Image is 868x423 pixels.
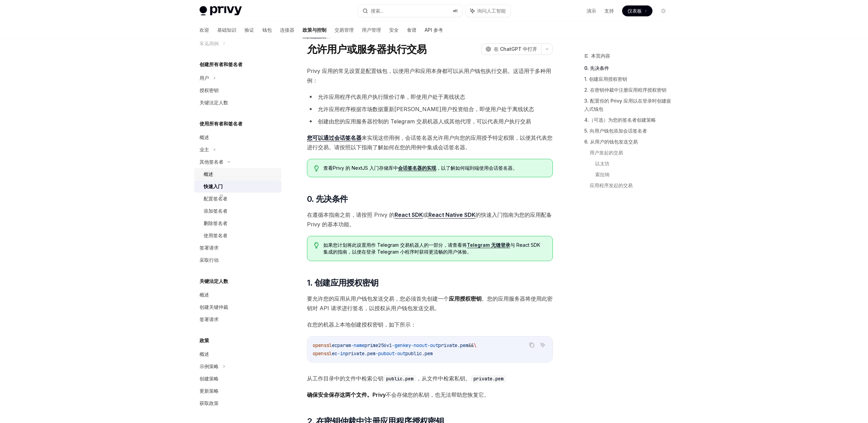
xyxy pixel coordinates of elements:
font: 如果您计划将此设置用作 Telegram 交易机器人的一部分，请查看将 [323,242,467,248]
a: 0. 先决条件 [584,63,674,74]
a: 删除签名者 [194,217,281,229]
a: 您可以通过会话签名器 [307,134,362,141]
font: 关键法定人数 [200,100,228,105]
font: 4.（可选）为您的签名者创建策略 [584,117,656,123]
font: 概述 [200,134,209,140]
a: 用户发起的交易 [590,147,674,158]
font: 授权密钥 [200,87,219,93]
font: 演示 [587,8,596,14]
a: 演示 [587,7,596,14]
span: -pubout [376,350,395,357]
font: 删除签名者 [204,220,227,226]
a: React SDK [395,211,423,218]
font: 5. 向用户钱包添加会话签名者 [584,128,647,134]
font: 用户 [200,75,209,81]
font: 或 [423,211,428,218]
font: ，会话签名器允许用户向您的应用授予特定权限，以便其代表您进行交易。请按照以下指南了解如何在您的用例中集成会话签名器。 [307,134,553,151]
font: 询问人工智能 [477,8,506,14]
a: 关键法定人数 [194,96,281,109]
a: 验证 [245,22,254,38]
font: 使用所有者和签名者 [200,121,242,126]
span: ec [332,350,337,357]
font: 3. 配置你的 Privy 应用以在登录时创建嵌入式钱包 [584,98,671,112]
font: 1. 创建应用授权密钥 [584,76,627,82]
font: 创建由您的应用服务器控制的 Telegram 交易机器人或其他代理，可以代表用户执行交易 [318,118,531,125]
font: 创建关键仲裁 [200,304,228,310]
font: 签署请求 [200,245,219,251]
font: 政策 [200,337,209,343]
font: 关键法定人数 [200,278,228,284]
font: 钱包 [262,27,272,33]
font: 仪表板 [628,8,642,14]
span: -genkey [392,342,411,348]
font: 概述 [200,292,209,298]
span: ecparam [332,342,351,348]
font: 采取行动 [200,257,219,263]
font: 允许应用程序根据市场数据重新[PERSON_NAME]用户投资组合，即使用户处于离线状态 [318,106,534,112]
a: 食谱 [407,22,416,38]
font: ，以了解如何端到端使用会话签名器。 [436,165,517,171]
font: 本页内容 [591,53,610,59]
font: ⌘ [453,8,455,13]
font: 1. 创建应用授权密钥 [307,278,378,288]
font: 允许应用程序代表用户执行限价订单，即使用户处于离线状态 [318,93,465,100]
a: 用户管理 [362,22,381,38]
a: 1. 创建应用授权密钥 [584,74,674,85]
font: 配置签名者 [204,196,227,201]
a: 快速入门 [194,180,281,193]
font: 安全 [389,27,399,33]
code: public.pem [383,375,416,382]
font: 业主 [200,147,209,152]
font: 使用签名者 [204,232,227,238]
a: 签署请求 [194,313,281,326]
font: Telegram 无缝登录 [467,242,510,248]
font: 在遵循本指南之前，请按照 Privy 的 [307,211,395,218]
a: 仪表板 [622,5,652,16]
font: 来实现这些用例 [362,134,400,141]
font: API 参考 [425,27,443,33]
span: -out [427,342,438,348]
font: 概述 [204,171,213,177]
span: private.pem [438,342,468,348]
a: 采取行动 [194,254,281,266]
a: 6. 从用户的钱包发送交易 [584,136,674,147]
a: 创建策略 [194,373,281,385]
a: 政策与控制 [303,22,326,38]
a: 概述 [194,348,281,360]
a: 安全 [389,22,399,38]
a: 授权密钥 [194,84,281,96]
font: 您可以通过会话签名器 [307,134,362,141]
span: -out [395,350,406,357]
font: 会话签名器的实现 [398,165,436,171]
img: 灯光标志 [200,6,242,16]
font: 欢迎 [200,27,209,33]
a: 概述 [194,289,281,301]
span: public.pem [406,350,433,357]
a: 索拉纳 [595,169,674,180]
font: 查看Privy 的 NextJS 入门存储库中 [323,165,398,171]
font: 验证 [245,27,254,33]
font: 食谱 [407,27,416,33]
a: 交易管理 [335,22,354,38]
a: 更新策略 [194,385,281,397]
a: 添加签名者 [194,205,281,217]
a: 基础知识 [217,22,236,38]
font: 允许用户或服务器执行交易 [307,43,427,55]
font: 快速入门 [204,183,223,189]
svg: 提示 [314,242,319,248]
font: 政策与控制 [303,27,326,33]
a: React Native SDK [428,211,475,218]
font: 6. 从用户的钱包发送交易 [584,139,638,145]
button: 询问人工智能 [538,341,547,349]
button: 搜索...⌘K [358,5,462,17]
a: 支持 [604,7,614,14]
span: prime256v1 [365,342,392,348]
a: 2. 在密钥仲裁中注册应用程序授权密钥 [584,85,674,95]
span: openssl [313,342,332,348]
a: 概述 [194,168,281,180]
a: 获取政策 [194,397,281,409]
font: 交易管理 [335,27,354,33]
font: 要允许您的应用从用户钱包发送交易，您必须首先创建一个 [307,295,449,302]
